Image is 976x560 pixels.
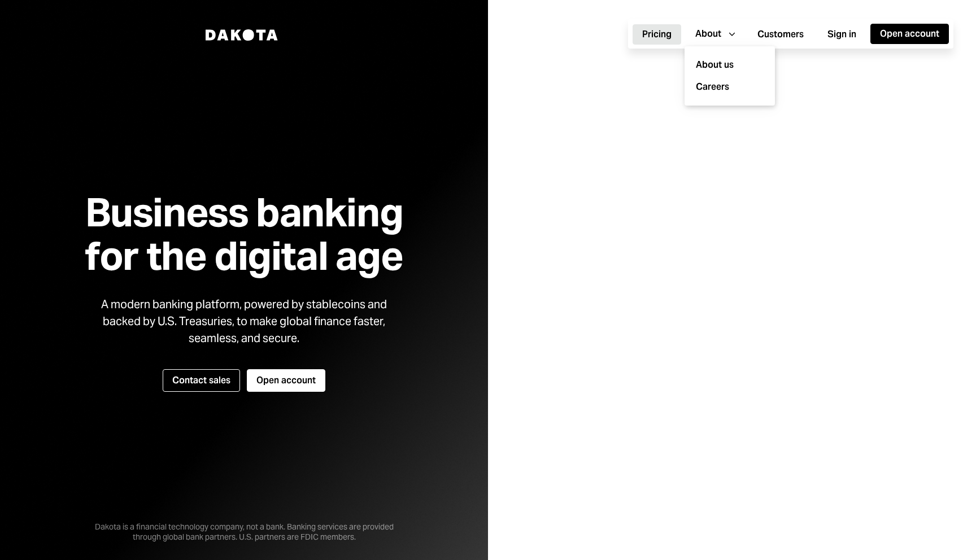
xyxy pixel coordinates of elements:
button: Pricing [633,24,681,45]
button: Sign in [818,24,866,45]
button: About [686,24,743,44]
a: Pricing [633,23,681,45]
button: Customers [748,24,813,45]
a: Customers [748,23,813,45]
div: A modern banking platform, powered by stablecoins and backed by U.S. Treasuries, to make global f... [91,296,396,347]
a: Careers [696,81,773,94]
div: Dakota is a financial technology company, not a bank. Banking services are provided through globa... [75,504,413,542]
button: Open account [870,24,949,44]
div: About us [691,54,768,76]
button: Contact sales [163,369,240,392]
a: About us [691,53,768,76]
h1: Business banking for the digital age [71,191,417,278]
div: About [695,28,721,40]
button: Open account [247,369,325,392]
a: Sign in [818,23,866,45]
